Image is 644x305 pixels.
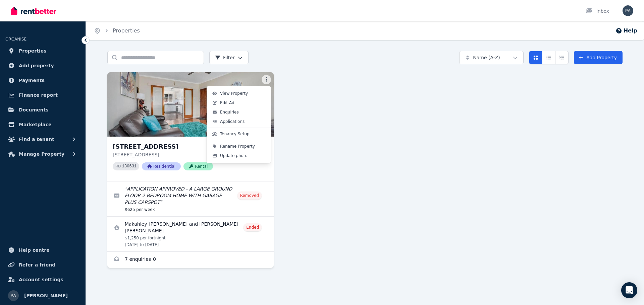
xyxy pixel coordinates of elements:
span: Tenancy Setup [220,131,250,137]
span: Edit Ad [220,100,234,105]
span: Rename Property [220,144,255,149]
span: Applications [220,119,245,124]
span: Update photo [220,153,248,158]
div: More options [207,86,271,163]
span: Enquiries [220,109,239,115]
span: View Property [220,91,248,96]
